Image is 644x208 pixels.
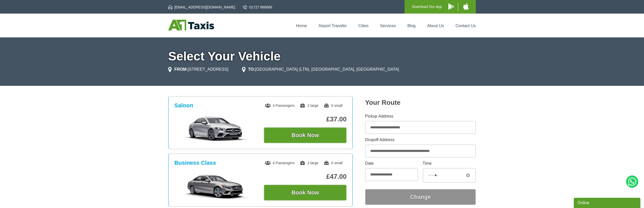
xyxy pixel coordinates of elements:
span: 4 Passengers [265,103,295,108]
button: Change [365,189,476,205]
p: £47.00 [264,173,347,181]
img: Business Class [177,173,254,199]
p: £37.00 [264,115,347,123]
li: [GEOGRAPHIC_DATA] (LTN), [GEOGRAPHIC_DATA], [GEOGRAPHIC_DATA] [242,66,399,72]
a: Contact Us [456,24,476,28]
h3: Business Class [174,160,216,166]
label: Time [423,161,476,165]
label: Dropoff Address [365,138,476,142]
a: [EMAIL_ADDRESS][DOMAIN_NAME] [168,5,235,10]
a: About Us [427,24,444,28]
h2: Your Route [365,99,476,107]
img: A1 Taxis St Albans LTD [168,20,214,30]
a: Home [296,24,307,28]
li: [STREET_ADDRESS] [168,66,228,72]
strong: FROM: [174,67,188,71]
label: Date [365,161,418,165]
button: Book Now [264,127,347,143]
a: Services [380,24,396,28]
span: 0 small [324,103,343,108]
span: 4 Passengers [265,161,295,165]
span: 0 small [324,161,343,165]
h3: Saloon [174,102,193,109]
a: Cities [358,24,369,28]
img: A1 Taxis Android App [448,3,454,10]
iframe: chat widget [574,197,641,208]
label: Pickup Address [365,114,476,118]
img: A1 Taxis iPhone App [463,3,469,10]
a: Blog [407,24,416,28]
span: 2 large [300,103,318,108]
a: Airport Transfer [318,24,347,28]
h1: Select Your Vehicle [168,50,476,63]
button: Book Now [264,185,347,201]
p: Download Our App [412,4,442,10]
span: 2 large [300,161,318,165]
img: Saloon [177,116,254,142]
a: 01727 866666 [243,5,272,10]
strong: TO: [248,67,255,71]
